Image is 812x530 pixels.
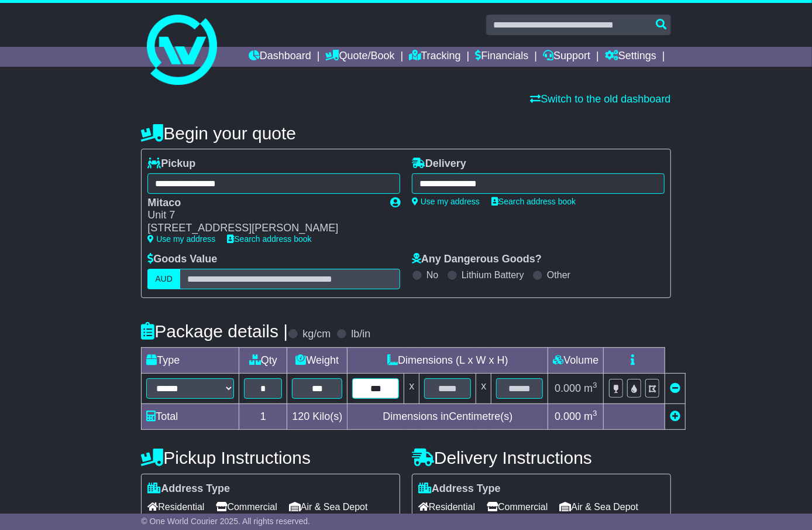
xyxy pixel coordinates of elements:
label: Address Type [147,483,230,495]
label: Lithium Battery [462,269,524,281]
span: Air & Sea Depot [559,498,638,516]
a: Remove this item [670,382,680,394]
a: Tracking [409,47,460,67]
h4: Pickup Instructions [141,448,400,467]
a: Quote/Book [326,47,395,67]
a: Financials [475,47,528,67]
a: Search address book [227,234,311,244]
td: x [476,373,491,404]
sup: 3 [593,409,597,418]
label: kg/cm [302,328,331,341]
td: Dimensions in Centimetre(s) [347,404,548,429]
td: Weight [287,347,347,373]
td: Qty [239,347,287,373]
label: lb/in [351,328,370,341]
span: Residential [418,498,475,516]
a: Search address book [491,197,576,206]
a: Use my address [412,197,480,206]
sup: 3 [593,381,597,389]
div: Mitaco [147,197,379,210]
span: 0.000 [555,382,581,394]
div: Unit 7 [147,209,379,222]
a: Switch to the old dashboard [531,93,671,105]
a: Use my address [147,234,215,244]
h4: Package details | [141,322,288,341]
span: Commercial [216,498,277,516]
span: Residential [147,498,204,516]
td: x [404,373,419,404]
a: Add new item [670,411,680,422]
label: AUD [147,269,180,289]
span: Commercial [487,498,548,516]
label: Any Dangerous Goods? [412,253,542,266]
label: Pickup [147,158,195,170]
span: m [584,411,597,422]
td: Dimensions (L x W x H) [347,347,548,373]
td: Type [142,347,239,373]
label: No [426,269,438,281]
span: 0.000 [555,411,581,422]
h4: Begin your quote [141,124,670,143]
div: [STREET_ADDRESS][PERSON_NAME] [147,222,379,235]
span: 120 [292,411,309,422]
span: © One World Courier 2025. All rights reserved. [141,517,310,526]
a: Settings [605,47,656,67]
span: Air & Sea Depot [289,498,368,516]
span: m [584,382,597,394]
label: Address Type [418,483,501,495]
td: Volume [548,347,604,373]
td: Total [142,404,239,429]
label: Delivery [412,158,466,170]
a: Support [543,47,590,67]
h4: Delivery Instructions [412,448,671,467]
a: Dashboard [249,47,311,67]
td: 1 [239,404,287,429]
td: Kilo(s) [287,404,347,429]
label: Other [547,269,570,281]
label: Goods Value [147,253,217,266]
